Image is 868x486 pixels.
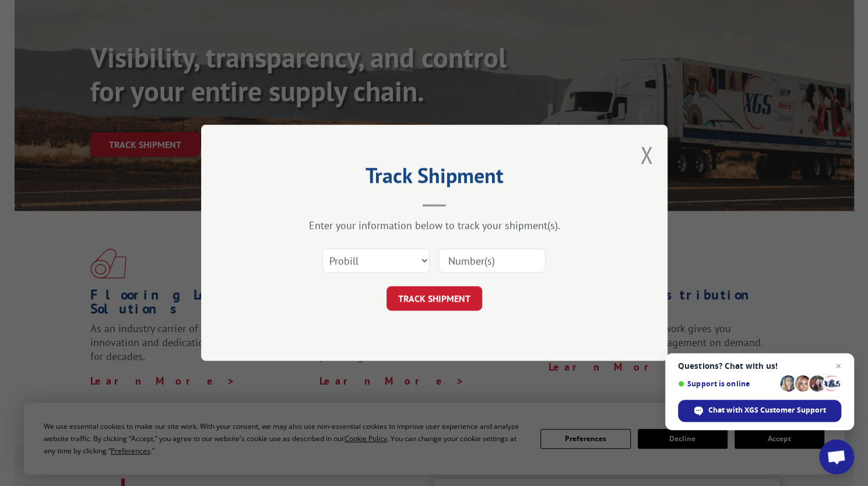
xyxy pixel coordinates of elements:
[678,361,841,371] span: Questions? Chat with us!
[831,359,845,373] span: Close chat
[640,139,653,170] button: Close modal
[438,249,546,273] input: Number(s)
[708,405,826,415] span: Chat with XGS Customer Support
[678,400,841,422] div: Chat with XGS Customer Support
[259,219,609,233] div: Enter your information below to track your shipment(s).
[259,167,609,189] h2: Track Shipment
[678,379,776,388] span: Support is online
[386,287,482,311] button: TRACK SHIPMENT
[819,439,854,474] div: Open chat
